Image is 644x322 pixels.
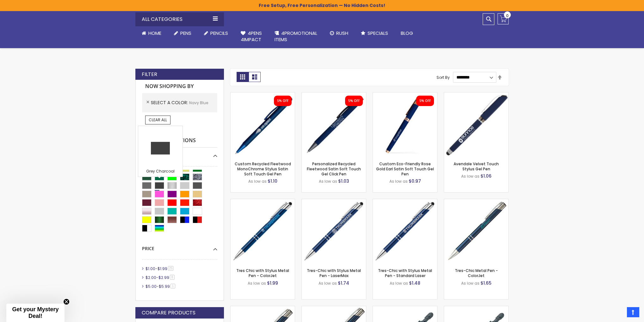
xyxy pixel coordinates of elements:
[235,161,291,177] a: Custom Recycled Fleetwood MonoChrome Stylus Satin Soft Touch Gel Pen
[144,284,177,289] a: $5.00-$5.991
[444,306,508,311] a: Atlantic Softy Metallic with Stylus Pen - Laser-Navy Blue
[389,179,408,184] span: As low as
[455,268,498,278] a: Tres-Chic Metal Pen - ColorJet
[454,161,499,172] a: Avendale Velvet Touch Stylus Gel Pen
[168,266,173,271] span: 25
[444,92,508,157] img: Avendale Velvet Touch Stylus Gel Pen-Blue
[307,161,361,177] a: Personalized Recycled Fleetwood Satin Soft Touch Gel Click Pen
[149,117,167,123] span: Clear All
[159,284,170,289] span: $5.99
[248,281,266,286] span: As low as
[378,268,432,278] a: Tres-Chic with Stylus Metal Pen - Standard Laser
[231,92,295,98] a: Custom Recycled Fleetwood MonoChrome Stylus Satin Soft Touch Gel Pen-Navy Blue
[12,306,59,319] span: Get your Mystery Deal!
[158,275,169,280] span: $2.99
[142,80,217,93] strong: Now Shopping by
[6,304,65,322] div: Get your Mystery Deal!Close teaser
[394,26,419,40] a: Blog
[241,30,262,43] span: 4Pens 4impact
[146,266,155,271] span: $1.00
[158,266,167,271] span: $1.99
[419,99,431,103] div: 5% OFF
[307,268,361,278] a: Tres-Chic with Stylus Metal Pen - LaserMax
[409,178,421,184] span: $0.97
[302,199,366,204] a: Tres-Chic with Stylus Metal Pen - LaserMax-Navy Blue
[319,179,337,184] span: As low as
[461,281,480,286] span: As low as
[142,309,195,316] strong: Compare Products
[144,275,177,280] a: $2.00-$2.998
[401,30,413,36] span: Blog
[236,268,289,278] a: Tres Chic with Stylus Metal Pen - ColorJet
[170,275,175,280] span: 8
[437,74,450,80] label: Sort By
[338,178,349,184] span: $1.03
[373,199,437,204] a: Tres-Chic with Stylus Metal Pen - Standard Laser-Navy Blue
[336,30,348,36] span: Rush
[268,178,277,184] span: $1.10
[444,199,508,204] a: Tres-Chic Metal Pen - ColorJet-Navy Blue
[355,26,394,40] a: Specials
[146,284,157,289] span: $5.00
[210,30,228,36] span: Pencils
[627,307,639,317] a: Top
[373,92,437,98] a: Custom Eco-Friendly Rose Gold Earl Satin Soft Touch Gel Pen-Navy Blue
[302,199,366,263] img: Tres-Chic with Stylus Metal Pen - LaserMax-Navy Blue
[373,199,437,263] img: Tres-Chic with Stylus Metal Pen - Standard Laser-Navy Blue
[461,174,480,179] span: As low as
[376,161,434,177] a: Custom Eco-Friendly Rose Gold Earl Satin Soft Touch Gel Pen
[135,26,168,40] a: Home
[498,13,509,24] a: 0
[480,173,492,179] span: $1.06
[170,284,175,288] span: 1
[140,169,181,175] div: Grey Charcoal
[480,280,492,286] span: $1.65
[146,275,156,280] span: $2.00
[237,72,249,82] strong: Grid
[319,281,337,286] span: As low as
[180,30,191,36] span: Pens
[444,199,508,263] img: Tres-Chic Metal Pen - ColorJet-Navy Blue
[144,266,176,271] a: $1.00-$1.9925
[373,92,437,157] img: Custom Eco-Friendly Rose Gold Earl Satin Soft Touch Gel Pen-Navy Blue
[338,280,349,286] span: $1.74
[189,100,208,105] span: Navy Blue
[148,30,161,36] span: Home
[302,92,366,98] a: Personalized Recycled Fleetwood Satin Soft Touch Gel Click Pen-Navy Blue
[324,26,355,40] a: Rush
[302,306,366,311] a: Tres-Chic Metal Pen - Standard Laser-Navy Blue
[277,99,288,103] div: 5% OFF
[409,280,420,286] span: $1.48
[348,99,360,103] div: 5% OFF
[267,280,278,286] span: $1.99
[234,26,268,47] a: 4Pens4impact
[145,116,170,124] a: Clear All
[390,281,408,286] span: As low as
[231,199,295,263] img: Tres Chic with Stylus Metal Pen - ColorJet-Navy Blue
[231,92,295,157] img: Custom Recycled Fleetwood MonoChrome Stylus Satin Soft Touch Gel Pen-Navy Blue
[231,306,295,311] a: Tres-Chic Metal Pen - LaserMax-Navy Blue
[231,199,295,204] a: Tres Chic with Stylus Metal Pen - ColorJet-Navy Blue
[142,71,157,78] strong: Filter
[248,179,267,184] span: As low as
[368,30,388,36] span: Specials
[275,30,317,43] span: 4PROMOTIONAL ITEMS
[268,26,324,47] a: 4PROMOTIONALITEMS
[373,306,437,311] a: Atlantic Softy Metallic with Stylus Pen - ColorJet-Gold
[302,92,366,157] img: Personalized Recycled Fleetwood Satin Soft Touch Gel Click Pen-Navy Blue
[506,13,509,19] span: 0
[135,12,224,26] div: All Categories
[151,99,189,106] span: Select A Color
[63,299,70,305] button: Close teaser
[142,241,217,252] div: Price
[198,26,234,40] a: Pencils
[168,26,198,40] a: Pens
[444,92,508,98] a: Avendale Velvet Touch Stylus Gel Pen-Blue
